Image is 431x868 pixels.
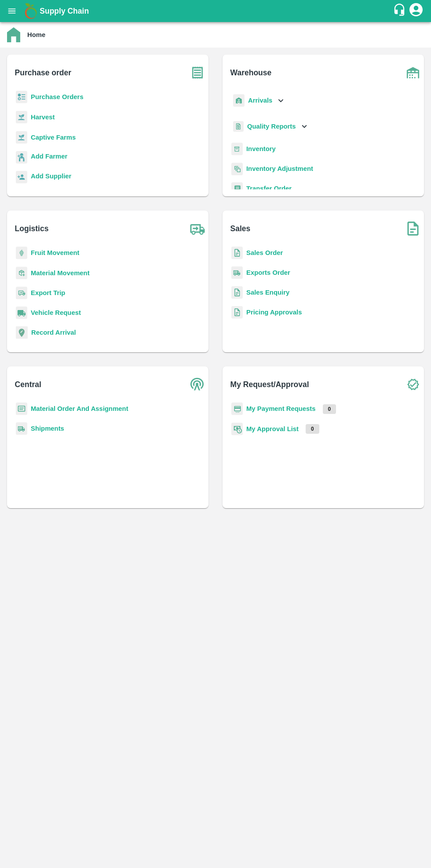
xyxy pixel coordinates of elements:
img: centralMaterial [16,403,27,415]
a: Fruit Movement [31,249,80,256]
b: My Request/Approval [230,378,309,391]
img: sales [231,286,243,299]
img: whArrival [233,94,245,107]
a: Sales Enquiry [246,289,289,296]
img: approval [231,422,243,436]
img: shipments [231,266,243,279]
a: Harvest [31,114,55,121]
b: Quality Reports [247,123,296,130]
img: payment [231,403,243,415]
img: supplier [16,171,27,184]
a: My Payment Requests [246,405,316,412]
div: Arrivals [231,91,286,111]
a: Export Trip [31,289,65,296]
a: Inventory Adjustment [246,165,313,172]
a: Pricing Approvals [246,309,302,316]
img: delivery [16,287,27,299]
b: Central [15,378,41,391]
b: Add Supplier [31,173,71,180]
img: soSales [402,218,424,240]
a: Material Order And Assignment [31,405,128,412]
p: 0 [306,424,319,434]
img: whInventory [231,143,243,155]
img: farmer [16,151,27,164]
b: Home [27,31,45,38]
img: whTransfer [231,182,243,195]
b: Purchase order [15,66,71,79]
b: Supply Chain [40,7,89,15]
img: qualityReport [233,121,244,132]
a: Purchase Orders [31,93,84,100]
img: vehicle [16,307,27,319]
img: shipments [16,422,27,435]
b: Logistics [15,222,49,235]
a: My Approval List [246,425,299,432]
a: Captive Farms [31,134,76,141]
a: Sales Order [246,249,283,256]
b: Warehouse [230,66,272,79]
img: harvest [16,111,27,124]
img: recordArrival [16,326,28,339]
img: sales [231,306,243,319]
img: truck [186,218,208,240]
a: Exports Order [246,269,290,276]
img: check [402,373,424,395]
div: customer-support [393,3,408,19]
a: Transfer Order [246,185,292,192]
b: Arrivals [248,97,272,104]
div: account of current user [408,2,424,20]
p: 0 [323,404,336,414]
a: Shipments [31,425,64,432]
img: sales [231,247,243,259]
img: fruit [16,247,27,259]
b: Sales [230,222,251,235]
img: home [7,27,20,42]
button: open drawer [2,1,22,21]
a: Material Movement [31,270,90,277]
img: warehouse [402,62,424,84]
a: Record Arrival [31,329,76,336]
a: Supply Chain [40,5,393,17]
div: Quality Reports [231,118,309,136]
img: material [16,266,27,280]
img: logo [22,2,40,20]
img: purchase [186,62,208,84]
img: reciept [16,91,27,103]
a: Add Farmer [31,151,67,163]
b: Add Farmer [31,153,67,160]
a: Vehicle Request [31,309,81,316]
a: Add Supplier [31,171,71,183]
img: central [186,373,208,395]
img: inventory [231,163,243,175]
img: harvest [16,131,27,144]
a: Inventory [246,145,276,152]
